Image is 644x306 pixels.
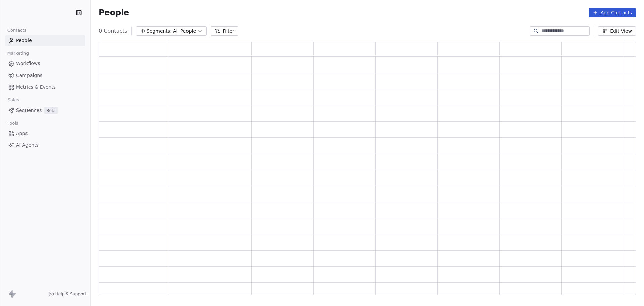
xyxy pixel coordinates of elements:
span: All People [173,28,196,35]
a: Help & Support [49,291,86,297]
a: Apps [5,128,85,139]
span: Campaigns [16,72,42,79]
span: Sequences [16,107,42,114]
button: Edit View [598,26,636,36]
button: Add Contacts [589,8,636,17]
a: Campaigns [5,70,85,81]
a: SequencesBeta [5,105,85,116]
button: Filter [211,26,238,36]
span: Tools [5,118,21,128]
span: Metrics & Events [16,84,56,91]
span: Beta [44,107,58,114]
span: AI Agents [16,142,39,149]
span: People [16,37,32,44]
span: Marketing [4,48,32,58]
span: Sales [5,95,22,105]
span: Workflows [16,60,40,67]
span: Segments: [147,28,172,35]
a: Metrics & Events [5,82,85,93]
span: People [99,8,129,18]
a: People [5,35,85,46]
a: Workflows [5,58,85,69]
span: Contacts [4,25,30,35]
span: Help & Support [55,291,86,297]
a: AI Agents [5,140,85,151]
span: 0 Contacts [99,27,127,35]
span: Apps [16,130,28,137]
